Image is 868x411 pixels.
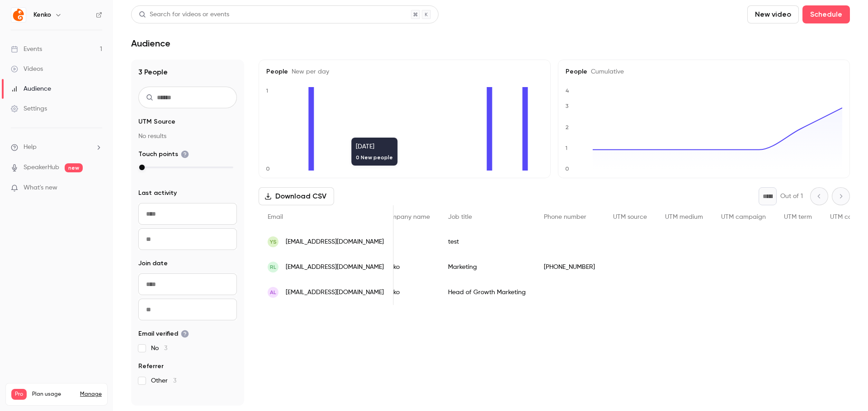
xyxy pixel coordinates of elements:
div: Kenko [374,280,439,305]
span: UTM term [784,214,812,220]
text: 1 [266,88,268,94]
span: Company name [383,214,430,220]
span: Phone number [544,214,586,220]
div: Audience [11,84,51,93]
input: To [138,299,237,320]
span: Pro [11,389,27,400]
span: Cumulative [587,69,624,75]
text: 4 [566,88,569,94]
span: Job title [448,214,472,220]
text: 2 [566,124,569,130]
div: Marketing [439,254,535,280]
span: [EMAIL_ADDRESS][DOMAIN_NAME] [286,288,384,297]
div: test [374,229,439,254]
input: To [138,228,237,250]
h1: Audience [131,38,170,49]
span: UTM Source [138,117,175,126]
span: Join date [138,259,168,268]
h1: 3 People [138,67,237,78]
img: Kenko [11,8,26,22]
span: No [151,344,167,353]
div: max [139,165,145,170]
span: Help [24,143,37,152]
span: YS [270,238,277,246]
span: What's new [24,183,57,193]
div: Search for videos or events [139,10,229,19]
h5: People [266,67,543,76]
h6: Kenko [33,10,51,19]
span: UTM content [830,214,867,220]
text: 1 [565,145,567,151]
h5: People [566,67,842,76]
span: Last activity [138,189,177,198]
span: [EMAIL_ADDRESS][DOMAIN_NAME] [286,263,384,272]
div: Events [11,45,42,54]
input: From [138,203,237,225]
span: UTM campaign [721,214,766,220]
button: New video [747,5,799,23]
span: 3 [173,378,176,384]
span: UTM medium [665,214,703,220]
p: Out of 1 [780,192,803,201]
span: [EMAIL_ADDRESS][DOMAIN_NAME] [286,237,384,247]
text: 0 [266,166,270,172]
a: Manage [80,391,102,398]
div: Head of Growth Marketing [439,280,535,305]
text: 0 [565,166,569,172]
span: Referrer [138,362,164,371]
span: 3 [164,345,167,351]
button: Schedule [802,5,850,23]
span: Touch points [138,150,189,159]
a: SpeakerHub [24,163,59,172]
span: Email verified [138,329,189,338]
p: No results [138,132,237,141]
button: Download CSV [259,187,334,205]
span: AL [270,288,276,296]
div: [PHONE_NUMBER] [535,254,604,280]
span: UTM source [613,214,647,220]
span: Email [268,214,283,220]
span: RL [270,263,276,271]
div: Kenko [374,254,439,280]
span: new [65,163,83,172]
div: test [439,229,535,254]
div: Settings [11,104,47,113]
input: From [138,273,237,295]
text: 3 [566,103,569,109]
span: New per day [288,69,329,75]
li: help-dropdown-opener [11,143,102,152]
span: Other [151,376,176,385]
div: Videos [11,65,43,74]
span: Plan usage [32,391,75,398]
